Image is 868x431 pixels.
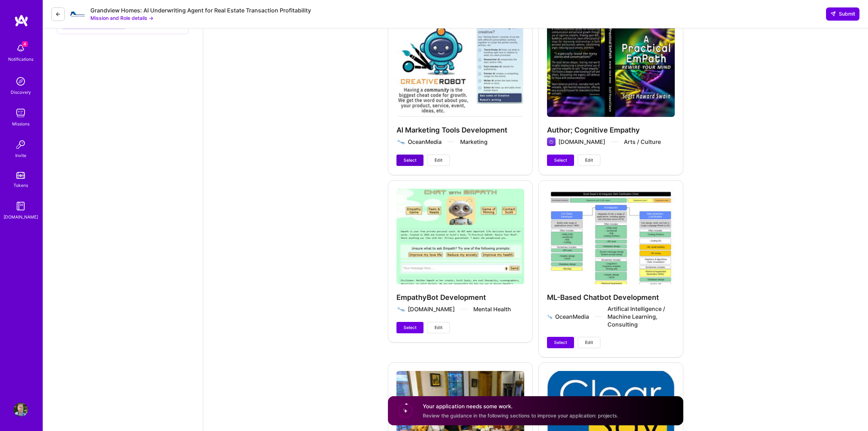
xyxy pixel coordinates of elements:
button: Select [547,155,574,166]
button: Select [547,337,574,348]
span: Submit [830,10,855,17]
button: Select [396,155,424,166]
img: User Avatar [14,403,28,417]
img: logo [14,14,28,27]
div: Tokens [14,182,28,189]
img: Company Logo [70,11,85,17]
h4: Your application needs some work. [423,403,619,410]
img: tokens [16,172,25,179]
span: Select [554,157,567,163]
img: teamwork [14,106,28,120]
span: Select [404,157,416,163]
i: icon SendLight [830,11,836,17]
span: Select [404,324,416,331]
div: Invite [15,152,26,159]
img: discovery [14,74,28,88]
a: User Avatar [12,403,30,417]
span: Review the guidance in the following sections to improve your application: projects. [423,412,619,418]
span: 4 [22,41,28,47]
img: bell [14,41,28,55]
span: Select [554,339,567,346]
div: [DOMAIN_NAME] [4,213,38,221]
img: guide book [14,199,28,213]
span: Edit [585,339,593,346]
span: Edit [435,324,442,331]
img: Invite [14,138,28,152]
button: Edit [427,322,450,333]
button: Edit [578,337,600,348]
button: Edit [578,155,600,166]
button: Mission and Role details → [90,14,153,22]
span: Edit [585,157,593,163]
button: Select [396,322,424,333]
div: Notifications [8,55,33,63]
i: icon LeftArrowDark [55,11,61,17]
button: Submit [826,7,859,20]
div: Missions [12,120,30,128]
button: Edit [427,155,450,166]
div: Grandview Homes: AI Underwriting Agent for Real Estate Transaction Profitability [90,7,311,14]
span: Edit [435,157,442,163]
div: Discovery [11,88,31,96]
